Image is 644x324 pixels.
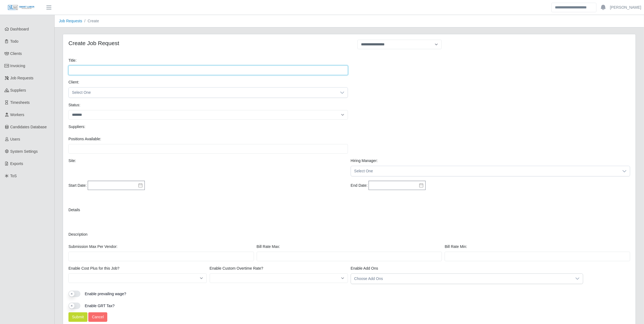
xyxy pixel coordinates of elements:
[10,27,29,31] span: Dashboard
[445,244,467,250] label: Bill Rate Min:
[68,291,80,297] button: Enable prevailing wage?
[68,207,80,213] label: Details
[88,312,107,322] a: Cancel
[351,266,378,271] label: Enable Add Ons
[59,19,82,23] a: Job Requests
[10,125,47,129] span: Candidates Database
[351,158,378,164] label: Hiring Manager:
[10,39,18,43] span: Todo
[69,88,337,98] span: Select One
[10,51,22,56] span: Clients
[68,79,79,85] label: Client:
[351,183,367,188] label: End Date:
[68,244,118,250] label: Submission Max Per Vendor:
[610,5,641,10] a: [PERSON_NAME]
[551,3,596,12] input: Search
[10,174,17,178] span: ToS
[85,292,126,296] span: Enable prevailing wage?
[10,100,30,105] span: Timesheets
[10,149,38,154] span: System Settings
[10,88,26,92] span: Suppliers
[10,137,20,141] span: Users
[85,304,115,308] span: Enable GRT Tax?
[10,64,25,68] span: Invoicing
[10,161,23,166] span: Exports
[8,5,35,11] img: SLM Logo
[68,124,85,130] label: Suppliers:
[210,266,263,271] label: Enable Custom Overtime Rate?
[82,18,99,24] li: Create
[68,266,120,271] label: Enable Cost Plus for this Job?
[351,274,572,284] div: Choose Add Ons
[68,158,76,164] label: Site:
[10,113,24,117] span: Workers
[68,183,87,188] label: Start Date:
[68,303,80,309] button: Enable GRT Tax?
[10,76,34,80] span: Job Requests
[68,232,87,237] label: Description
[351,166,619,176] span: Select One
[68,58,77,63] label: Title:
[257,244,280,250] label: Bill Rate Max:
[68,40,345,46] h4: Create Job Request
[68,102,80,108] label: Status:
[68,312,87,322] button: Submit
[68,136,101,142] label: Positions Available:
